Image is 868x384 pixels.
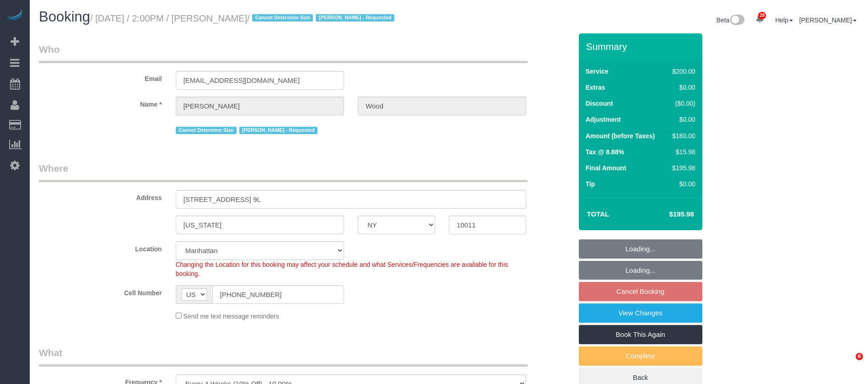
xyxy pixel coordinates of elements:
[669,131,695,141] div: $180.00
[586,67,609,76] label: Service
[212,285,344,304] input: Cell Number
[39,346,528,367] legend: What
[5,9,24,22] img: Automaid Logo
[579,325,702,344] a: Book This Again
[586,41,698,52] h3: Summary
[669,99,695,108] div: ($0.00)
[183,313,279,320] span: Send me text message reminders
[176,71,344,90] input: Email
[729,15,744,27] img: New interface
[586,179,595,189] label: Tip
[669,163,695,173] div: $195.98
[586,115,621,124] label: Adjustment
[32,97,169,109] label: Name *
[586,83,605,92] label: Extras
[669,83,695,92] div: $0.00
[176,216,344,234] input: City
[856,353,863,360] span: 6
[669,115,695,124] div: $0.00
[586,131,655,141] label: Amount (before Taxes)
[586,163,626,173] label: Final Amount
[751,9,769,29] a: 29
[669,147,695,157] div: $15.98
[316,14,394,22] span: [PERSON_NAME] - Requested
[247,13,397,23] span: /
[32,190,169,202] label: Address
[587,210,609,218] strong: Total
[39,9,90,25] span: Booking
[32,71,169,83] label: Email
[799,16,857,24] a: [PERSON_NAME]
[579,303,702,323] a: View Changes
[758,12,766,19] span: 29
[837,353,859,375] iframe: Intercom live chat
[239,127,318,134] span: [PERSON_NAME] - Requested
[252,14,313,22] span: Cannot Determine Size
[176,261,508,277] span: Changing the Location for this booking may affect your schedule and what Services/Frequencies are...
[586,147,624,157] label: Tax @ 8.88%
[39,43,528,63] legend: Who
[358,97,526,115] input: Last Name
[39,162,528,182] legend: Where
[669,179,695,189] div: $0.00
[642,211,694,218] h4: $195.98
[90,13,397,23] small: / [DATE] / 2:00PM / [PERSON_NAME]
[717,16,745,24] a: Beta
[176,97,344,115] input: First Name
[449,216,526,234] input: Zip Code
[32,285,169,297] label: Cell Number
[32,241,169,254] label: Location
[775,16,793,24] a: Help
[669,67,695,76] div: $200.00
[176,127,237,134] span: Cannot Determine Size
[586,99,613,108] label: Discount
